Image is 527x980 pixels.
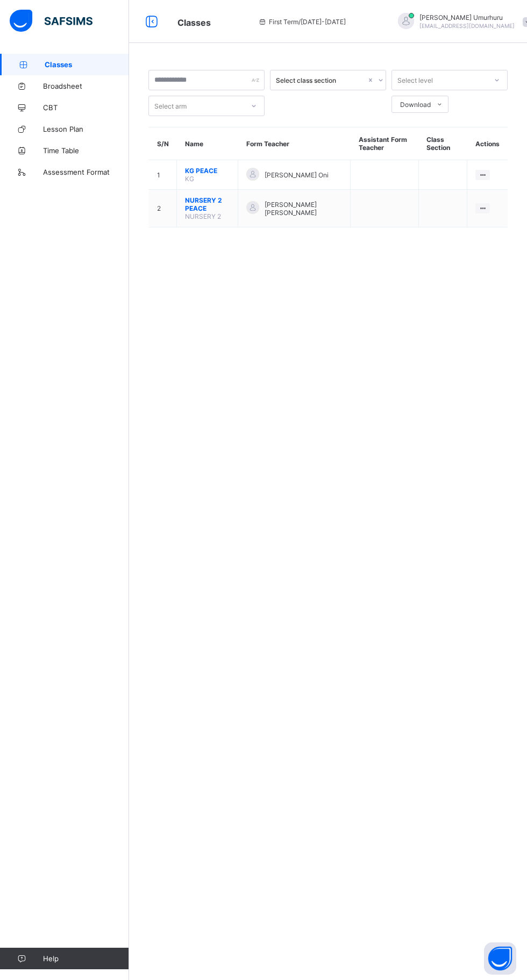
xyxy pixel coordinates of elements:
[149,190,177,227] td: 2
[43,954,129,963] span: Help
[177,17,211,28] span: Classes
[400,101,431,109] span: Download
[185,196,230,212] span: NURSERY 2 PEACE
[43,125,129,133] span: Lesson Plan
[467,127,508,160] th: Actions
[43,103,129,112] span: CBT
[149,127,177,160] th: S/N
[154,96,187,116] div: Select arm
[238,127,351,160] th: Form Teacher
[185,167,230,175] span: KG PEACE
[265,171,329,179] span: [PERSON_NAME] Oni
[177,127,238,160] th: Name
[10,10,92,32] img: safsims
[45,60,129,69] span: Classes
[258,18,346,26] span: session/term information
[397,70,433,90] div: Select level
[265,201,342,217] span: [PERSON_NAME] [PERSON_NAME]
[419,23,515,29] span: [EMAIL_ADDRESS][DOMAIN_NAME]
[43,168,129,176] span: Assessment Format
[43,146,129,155] span: Time Table
[276,76,366,84] div: Select class section
[149,160,177,190] td: 1
[185,175,194,183] span: KG
[484,942,516,975] button: Open asap
[43,82,129,90] span: Broadsheet
[418,127,467,160] th: Class Section
[419,13,515,22] span: [PERSON_NAME] Umurhuru
[185,212,221,220] span: NURSERY 2
[351,127,418,160] th: Assistant Form Teacher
